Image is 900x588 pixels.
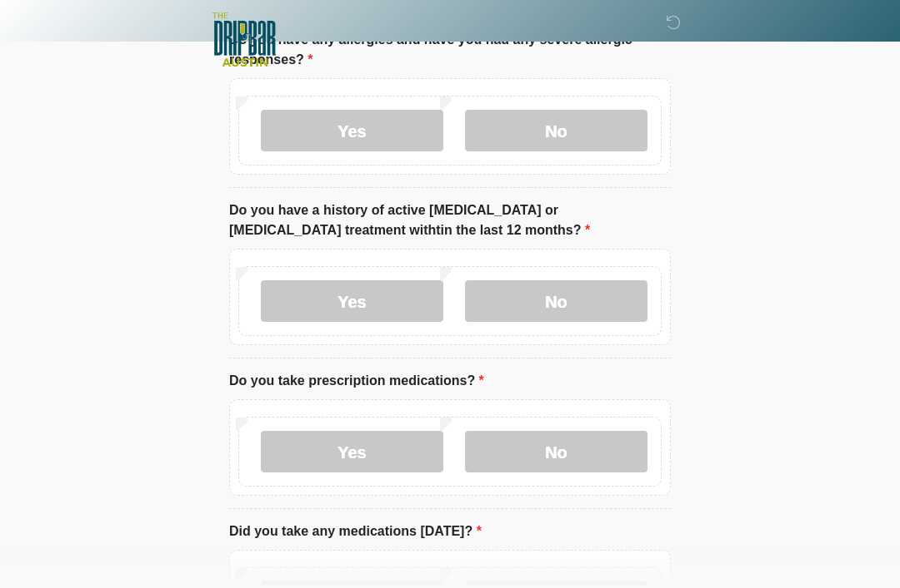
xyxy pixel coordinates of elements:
label: Yes [261,431,443,472]
label: No [465,431,647,472]
label: Do you have a history of active [MEDICAL_DATA] or [MEDICAL_DATA] treatment withtin the last 12 mo... [229,200,671,240]
label: No [465,110,647,151]
label: Did you take any medications [DATE]? [229,521,482,541]
img: The DRIPBaR - Austin The Domain Logo [212,12,276,67]
label: No [465,280,647,322]
label: Do you take prescription medications? [229,371,484,391]
label: Yes [261,110,443,151]
label: Yes [261,280,443,322]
